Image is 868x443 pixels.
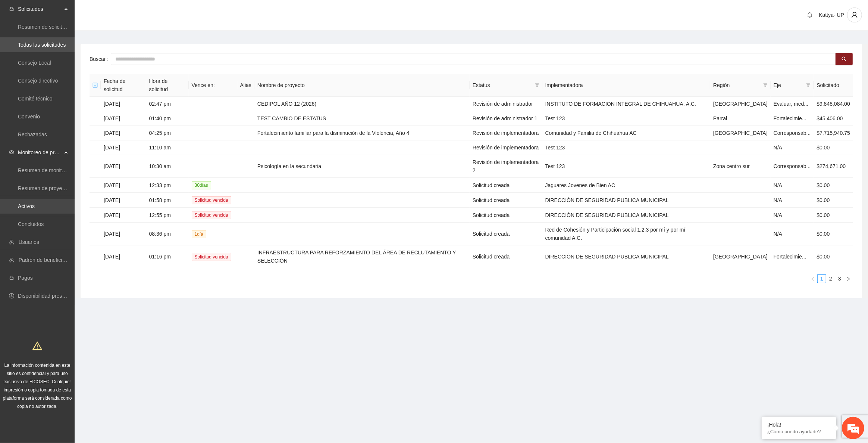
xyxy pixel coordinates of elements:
td: [DATE] [101,126,146,140]
span: Fortalecimie... [774,115,806,121]
span: Evaluar, med... [774,101,808,107]
a: Concluidos [18,221,44,227]
td: 01:16 pm [146,245,189,268]
td: [DATE] [101,97,146,111]
td: Test 123 [542,140,710,155]
td: $45,406.00 [814,111,853,126]
a: 1 [818,275,826,283]
span: Solicitud vencida [192,196,231,204]
th: Implementadora [542,74,710,97]
span: Estamos en línea. [43,100,103,175]
td: [DATE] [101,178,146,193]
td: INFRAESTRUCTURA PARA REFORZAMIENTO DEL ÁREA DE RECLUTAMIENTO Y SELECCIÓN [254,245,470,268]
span: Solicitudes [18,1,62,16]
td: DIRECCIÓN DE SEGURIDAD PUBLICA MUNICIPAL [542,208,710,223]
th: Solicitado [814,74,853,97]
span: Corresponsab... [774,163,811,169]
td: DIRECCIÓN DE SEGURIDAD PUBLICA MUNICIPAL [542,245,710,268]
span: filter [805,80,812,91]
td: Solicitud creada [470,223,542,245]
span: Región [713,81,760,89]
td: [GEOGRAPHIC_DATA] [710,97,771,111]
span: search [842,56,847,62]
div: ¡Hola! [767,422,831,428]
a: Comité técnico [18,96,53,102]
a: 3 [836,275,844,283]
button: user [847,7,862,22]
span: Estatus [473,81,532,89]
th: Nombre de proyecto [254,74,470,97]
td: 01:40 pm [146,111,189,126]
a: Consejo directivo [18,78,58,84]
td: [DATE] [101,193,146,208]
td: [DATE] [101,245,146,268]
td: Fortalecimiento familiar para la disminución de la Violencia, Año 4 [254,126,470,140]
button: search [836,53,853,65]
td: N/A [771,178,814,193]
td: Solicitud creada [470,193,542,208]
span: filter [762,80,769,91]
button: bell [804,9,816,21]
a: Padrón de beneficiarios [19,257,73,263]
a: Activos [18,203,35,209]
span: filter [806,83,811,87]
td: CEDIPOL AÑO 12 (2026) [254,97,470,111]
a: Resumen de solicitudes por aprobar [18,24,102,30]
textarea: Escriba su mensaje y pulse “Intro” [4,204,142,230]
a: Resumen de monitoreo [18,167,72,173]
button: left [808,274,817,283]
td: $7,715,940.75 [814,126,853,140]
span: Fortalecimie... [774,254,806,260]
th: Vence en: [189,74,237,97]
td: $0.00 [814,223,853,245]
td: Revisión de implementadora [470,140,542,155]
td: [DATE] [101,140,146,155]
td: Psicología en la secundaria [254,155,470,178]
a: Rechazadas [18,131,47,137]
span: 1 día [192,230,206,238]
td: Solicitud creada [470,245,542,268]
span: filter [535,83,539,87]
a: Consejo Local [18,60,51,66]
td: [GEOGRAPHIC_DATA] [710,245,771,268]
span: eye [9,150,14,155]
td: Revisión de implementadora [470,126,542,140]
button: right [844,274,853,283]
label: Buscar [90,53,111,65]
span: bell [804,12,815,18]
a: Usuarios [19,239,39,245]
td: $0.00 [814,178,853,193]
td: Solicitud creada [470,178,542,193]
td: [DATE] [101,223,146,245]
span: Solicitud vencida [192,211,231,219]
td: Zona centro sur [710,155,771,178]
span: Kattya- UP [819,12,844,18]
td: [DATE] [101,111,146,126]
span: minus-square [93,83,98,88]
li: 3 [835,274,844,283]
li: Next Page [844,274,853,283]
td: Comunidad y Familia de Chihuahua AC [542,126,710,140]
td: DIRECCIÓN DE SEGURIDAD PUBLICA MUNICIPAL [542,193,710,208]
td: 01:58 pm [146,193,189,208]
p: ¿Cómo puedo ayudarte? [767,429,831,434]
td: $0.00 [814,245,853,268]
span: Corresponsab... [774,130,811,136]
td: Solicitud creada [470,208,542,223]
a: Resumen de proyectos aprobados [18,185,98,191]
th: Alias [237,74,254,97]
td: Revisión de administrador [470,97,542,111]
td: 10:30 am [146,155,189,178]
span: filter [533,80,541,91]
li: 1 [817,274,826,283]
td: 08:36 pm [146,223,189,245]
span: La información contenida en este sitio es confidencial y para uso exclusivo de FICOSEC. Cualquier... [3,363,72,409]
td: $0.00 [814,140,853,155]
td: N/A [771,140,814,155]
td: $0.00 [814,208,853,223]
a: Todas las solicitudes [18,42,66,48]
td: [DATE] [101,155,146,178]
td: N/A [771,193,814,208]
td: N/A [771,223,814,245]
td: 11:10 am [146,140,189,155]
